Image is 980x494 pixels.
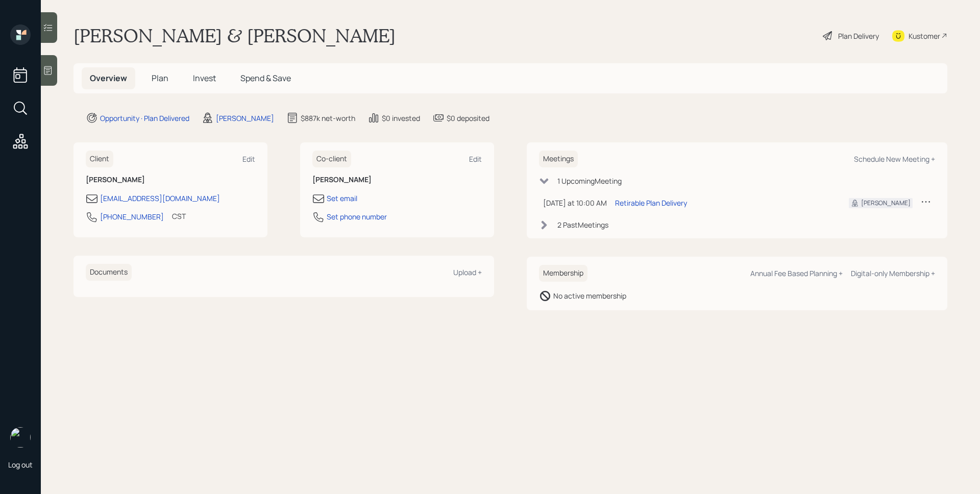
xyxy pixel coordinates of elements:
[382,113,420,123] div: $0 invested
[539,265,587,282] h6: Membership
[750,268,843,278] div: Annual Fee Based Planning +
[86,264,132,281] h6: Documents
[615,197,687,208] div: Retirable Plan Delivery
[193,72,216,84] span: Invest
[86,151,113,167] h6: Client
[851,268,935,278] div: Digital-only Membership +
[90,72,127,84] span: Overview
[240,72,291,84] span: Spend & Save
[86,176,255,184] h6: [PERSON_NAME]
[327,211,387,222] div: Set phone number
[838,31,879,41] div: Plan Delivery
[73,24,396,47] h1: [PERSON_NAME] & [PERSON_NAME]
[312,176,482,184] h6: [PERSON_NAME]
[100,113,189,123] div: Opportunity · Plan Delivered
[8,460,33,470] div: Log out
[553,290,626,301] div: No active membership
[327,193,357,204] div: Set email
[100,193,220,204] div: [EMAIL_ADDRESS][DOMAIN_NAME]
[10,427,31,448] img: james-distasi-headshot.png
[861,199,911,208] div: [PERSON_NAME]
[447,113,489,123] div: $0 deposited
[469,154,482,164] div: Edit
[242,154,255,164] div: Edit
[453,267,482,277] div: Upload +
[216,113,274,123] div: [PERSON_NAME]
[557,176,622,186] div: 1 Upcoming Meeting
[539,151,578,167] h6: Meetings
[172,211,186,221] div: CST
[543,197,607,208] div: [DATE] at 10:00 AM
[557,219,608,230] div: 2 Past Meeting s
[312,151,351,167] h6: Co-client
[152,72,168,84] span: Plan
[854,154,935,164] div: Schedule New Meeting +
[301,113,355,123] div: $887k net-worth
[100,211,164,222] div: [PHONE_NUMBER]
[909,31,940,41] div: Kustomer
